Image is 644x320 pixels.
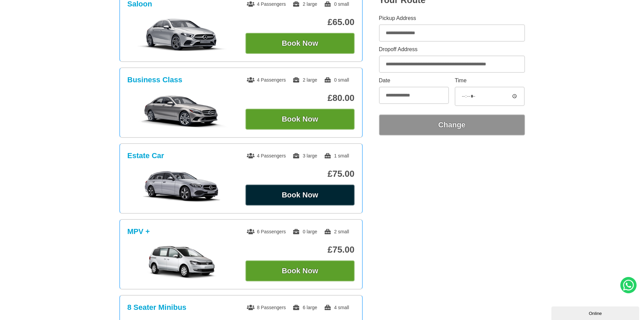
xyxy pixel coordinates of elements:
button: Book Now [245,109,355,130]
label: Time [455,78,525,83]
iframe: chat widget [551,305,641,320]
button: Change [379,114,525,135]
span: 4 small [324,305,349,310]
span: 4 Passengers [247,153,286,158]
span: 1 small [324,153,349,158]
span: 0 small [324,77,349,83]
span: 2 large [292,1,317,7]
button: Book Now [245,33,355,54]
img: MPV + [131,246,233,279]
img: Business Class [131,94,233,128]
p: £65.00 [245,17,355,27]
span: 2 large [292,77,317,83]
span: 3 large [292,153,317,158]
label: Date [379,78,449,83]
h3: Estate Car [127,151,164,160]
button: Book Now [245,260,355,281]
h3: Business Class [127,76,183,84]
p: £80.00 [245,93,355,103]
h3: MPV + [127,227,150,236]
span: 6 Passengers [247,229,286,234]
button: Book Now [245,185,355,206]
p: £75.00 [245,169,355,179]
span: 8 Passengers [247,305,286,310]
span: 0 large [292,229,317,234]
span: 4 Passengers [247,77,286,83]
label: Pickup Address [379,16,525,21]
span: 6 large [292,305,317,310]
img: Saloon [131,18,233,52]
img: Estate Car [131,170,233,204]
span: 0 small [324,1,349,7]
label: Dropoff Address [379,47,525,52]
p: £75.00 [245,244,355,255]
span: 4 Passengers [247,1,286,7]
h3: 8 Seater Minibus [127,303,187,312]
span: 2 small [324,229,349,234]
